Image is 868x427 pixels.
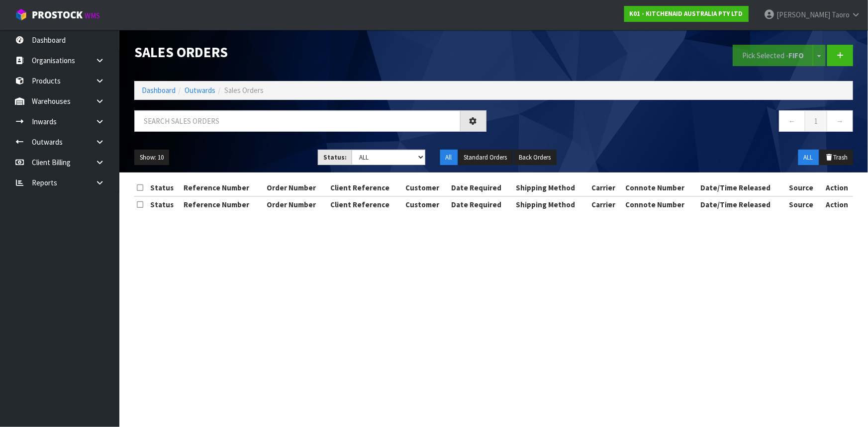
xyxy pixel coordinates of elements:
[821,196,853,212] th: Action
[776,10,830,19] span: [PERSON_NAME]
[630,9,743,18] strong: K01 - KITCHENAID AUSTRALIA PTY LTD
[134,45,486,60] h1: Sales Orders
[698,180,786,196] th: Date/Time Released
[181,180,264,196] th: Reference Number
[733,45,813,66] button: Pick Selected -FIFO
[32,8,83,21] span: ProStock
[440,150,458,166] button: All
[623,180,698,196] th: Connote Number
[589,196,623,212] th: Carrier
[142,85,176,95] a: Dashboard
[513,196,589,212] th: Shipping Method
[134,110,461,132] input: Search sales orders
[698,196,786,212] th: Date/Time Released
[832,10,850,19] span: Taoro
[820,150,853,166] button: Trash
[328,196,403,212] th: Client Reference
[323,153,347,162] strong: Status:
[185,85,215,95] a: Outwards
[449,196,513,212] th: Date Required
[403,196,449,212] th: Customer
[85,11,100,20] small: WMS
[449,180,513,196] th: Date Required
[513,180,589,196] th: Shipping Method
[786,180,821,196] th: Source
[15,8,27,21] img: cube-alt.png
[148,180,181,196] th: Status
[501,110,854,135] nav: Page navigation
[788,51,804,60] strong: FIFO
[403,180,449,196] th: Customer
[589,180,623,196] th: Carrier
[779,110,805,132] a: ←
[805,110,827,132] a: 1
[264,180,328,196] th: Order Number
[264,196,328,212] th: Order Number
[514,150,557,166] button: Back Orders
[134,150,169,166] button: Show: 10
[624,6,749,22] a: K01 - KITCHENAID AUSTRALIA PTY LTD
[181,196,264,212] th: Reference Number
[148,196,181,212] th: Status
[821,180,853,196] th: Action
[798,150,819,166] button: ALL
[786,196,821,212] th: Source
[623,196,698,212] th: Connote Number
[459,150,513,166] button: Standard Orders
[328,180,403,196] th: Client Reference
[224,85,264,95] span: Sales Orders
[827,110,853,132] a: →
